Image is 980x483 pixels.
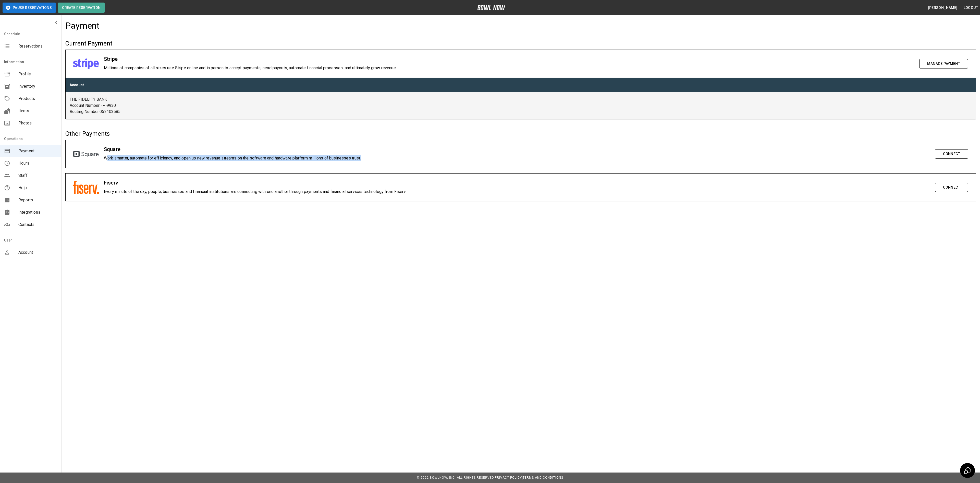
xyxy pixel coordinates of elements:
p: Routing Number: 053103585 [70,109,972,115]
h4: Payment [65,20,100,31]
h6: Stripe [104,55,914,63]
span: Staff [18,172,57,179]
img: square.svg [73,151,99,157]
span: Contacts [18,222,57,228]
a: Terms and Conditions [523,476,563,479]
button: Manage Payment [919,59,968,68]
p: Every minute of the day, people, businesses and financial institutions are connecting with one an... [104,189,930,195]
span: Profile [18,71,57,77]
button: Create Reservation [58,3,105,13]
h6: Fiserv [104,179,930,187]
span: Hours [18,160,57,166]
span: Photos [18,120,57,126]
span: © 2022 BowlNow, Inc. All Rights Reserved. [417,476,495,479]
h6: Square [104,145,930,153]
p: Account Number: •••• 9930 [70,102,972,109]
span: Integrations [18,209,57,215]
button: Connect [935,149,968,159]
p: Work smarter, automate for efficiency, and open up new revenue streams on the software and hardwa... [104,155,930,161]
h5: Other Payments [65,130,976,138]
button: Connect [935,183,968,192]
span: Reservations [18,43,57,49]
p: THE FIDELITY BANK [70,96,972,102]
button: Pause Reservations [3,3,56,13]
p: Millions of companies of all sizes use Stripe online and in person to accept payments, send payou... [104,65,914,71]
span: Reports [18,197,57,203]
span: Help [18,185,57,191]
a: Privacy Policy [495,476,522,479]
h5: Current Payment [65,39,976,48]
span: Inventory [18,83,57,89]
img: stripe.svg [73,58,99,69]
th: Account [66,78,976,92]
button: [PERSON_NAME] [926,3,959,13]
span: Products [18,96,57,102]
button: Logout [962,3,980,13]
img: fiserv.svg [73,181,99,194]
img: logo [477,5,505,10]
table: customized table [66,78,976,119]
span: Payment [18,148,57,154]
span: Account [18,249,57,256]
span: Items [18,108,57,114]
